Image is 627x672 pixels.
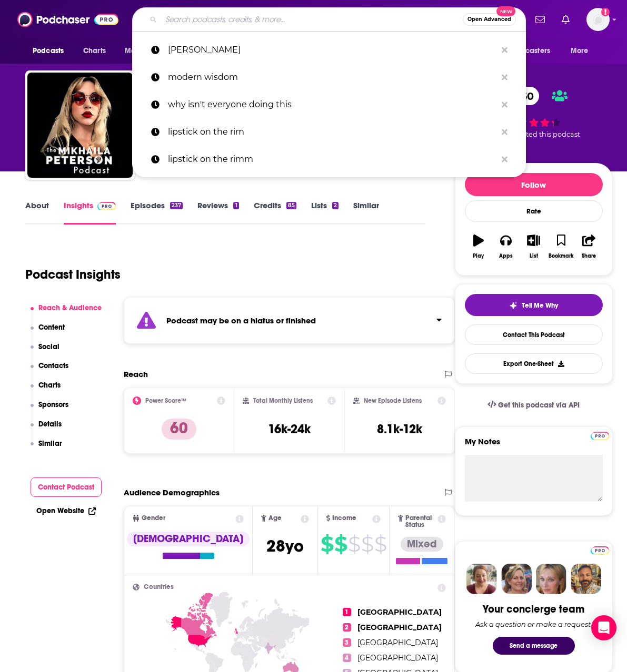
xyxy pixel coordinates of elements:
a: lipstick on the rim [132,118,526,146]
span: Gender [142,515,165,522]
a: Charts [76,41,112,61]
span: Age [268,515,282,522]
span: $ [334,536,347,553]
h1: Podcast Insights [25,267,121,282]
img: User Profile [586,8,610,31]
div: Apps [499,253,513,259]
button: Details [31,420,62,439]
p: lipstick on the rim [168,118,496,146]
div: Share [582,253,596,259]
a: Open Website [36,506,96,515]
button: Apps [492,228,520,266]
span: $ [348,536,360,553]
p: modern wisdom [168,64,496,91]
button: Show profile menu [586,8,610,31]
span: More [571,44,589,58]
button: open menu [563,41,602,61]
span: $ [374,536,386,553]
img: Podchaser Pro [591,432,609,440]
a: why isn't everyone doing this [132,91,526,118]
span: $ [361,536,373,553]
p: mikhaila peterson [168,36,496,64]
img: Podchaser Pro [97,202,116,210]
h2: New Episode Listens [364,397,422,404]
span: 3 [343,638,351,647]
button: Follow [465,173,603,196]
a: Show notifications dropdown [531,11,549,28]
button: List [520,228,547,266]
div: Mixed [401,537,443,552]
button: open menu [117,41,176,61]
span: Podcasts [33,44,64,58]
span: Tell Me Why [522,301,558,310]
div: 60 6 peoplerated this podcast [455,80,613,145]
button: open menu [493,41,565,61]
span: rated this podcast [519,130,580,138]
span: [GEOGRAPHIC_DATA] [357,607,442,617]
div: [DEMOGRAPHIC_DATA] [127,532,250,546]
a: Podchaser - Follow, Share and Rate Podcasts [17,9,118,29]
button: tell me why sparkleTell Me Why [465,294,603,316]
p: Details [38,420,62,429]
span: 1 [343,608,351,616]
span: Parental Status [405,515,436,528]
div: 237 [170,202,183,209]
button: Content [31,323,65,342]
span: Open Advanced [467,17,511,22]
p: Similar [38,439,62,448]
div: Bookmark [549,253,573,259]
h3: 8.1k-12k [377,421,422,437]
img: Barbara Profile [501,564,532,594]
img: Sydney Profile [466,564,497,594]
div: 2 [332,202,339,209]
div: Open Intercom Messenger [591,615,616,640]
h2: Power Score™ [145,397,186,404]
button: Bookmark [548,228,575,266]
span: 28 yo [266,536,304,556]
span: Monitoring [125,44,162,58]
a: modern wisdom [132,64,526,91]
a: Contact This Podcast [465,324,603,345]
label: My Notes [465,436,603,455]
img: Jon Profile [571,564,601,594]
div: Play [473,253,484,259]
button: Open AdvancedNew [463,13,516,26]
a: About [25,200,49,225]
span: Countries [144,584,174,590]
a: Show notifications dropdown [558,11,574,28]
a: Episodes237 [131,200,183,225]
a: Lists2 [311,200,339,225]
button: Similar [31,439,63,459]
strong: Podcast may be on a hiatus or finished [166,315,316,325]
p: Content [38,323,65,332]
a: Credits85 [254,200,296,225]
a: Pro website [591,545,609,555]
div: Rate [465,200,603,222]
a: lipstick on the rimm [132,146,526,173]
button: Charts [31,381,61,400]
button: Contacts [31,361,69,381]
p: lipstick on the rimm [168,146,496,173]
h2: Reach [124,369,148,379]
button: Contact Podcast [31,477,102,497]
span: 2 [343,623,351,632]
button: open menu [25,41,77,61]
a: Pro website [591,430,609,440]
div: List [530,253,538,259]
div: Search podcasts, credits, & more... [132,7,526,32]
h2: Total Monthly Listens [253,397,313,404]
span: Get this podcast via API [498,401,580,410]
img: Jules Profile [536,564,566,594]
span: [GEOGRAPHIC_DATA] [357,653,438,663]
div: Your concierge team [483,603,584,616]
span: [GEOGRAPHIC_DATA] [357,623,442,632]
button: Social [31,342,60,362]
h3: 16k-24k [268,421,311,437]
p: Social [38,342,59,351]
img: The Mikhaila Peterson Podcast [27,73,133,178]
p: Sponsors [38,400,68,409]
button: Reach & Audience [31,303,102,323]
div: Ask a question or make a request. [475,620,592,628]
a: InsightsPodchaser Pro [64,200,116,225]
